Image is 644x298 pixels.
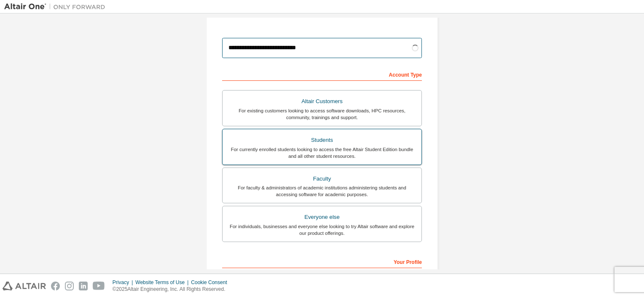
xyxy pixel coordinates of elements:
div: For individuals, businesses and everyone else looking to try Altair software and explore our prod... [228,223,416,237]
div: Your Profile [222,255,422,268]
div: Altair Customers [228,96,416,107]
div: Website Terms of Use [135,279,191,286]
div: Account Type [222,67,422,81]
div: For faculty & administrators of academic institutions administering students and accessing softwa... [228,184,416,198]
p: © 2025 Altair Engineering, Inc. All Rights Reserved. [113,286,232,293]
div: Cookie Consent [191,279,232,286]
div: Students [228,134,416,146]
div: Everyone else [228,211,416,223]
div: Faculty [228,173,416,185]
img: linkedin.svg [79,282,88,290]
img: youtube.svg [93,282,105,290]
img: instagram.svg [65,282,74,290]
div: Privacy [113,279,135,286]
img: facebook.svg [51,282,60,290]
img: Altair One [4,3,110,11]
div: For currently enrolled students looking to access the free Altair Student Edition bundle and all ... [228,146,416,160]
div: For existing customers looking to access software downloads, HPC resources, community, trainings ... [228,107,416,121]
img: altair_logo.svg [3,282,46,290]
